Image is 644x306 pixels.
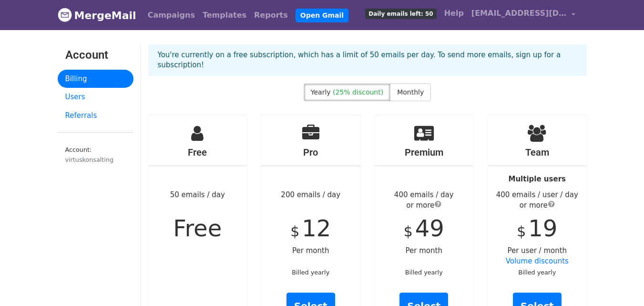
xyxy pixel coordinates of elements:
span: $ [290,223,299,240]
span: [EMAIL_ADDRESS][DOMAIN_NAME] [471,8,567,19]
a: Campaigns [144,6,199,25]
strong: Multiple users [509,175,566,183]
div: virtuskonsalting [65,155,126,164]
small: Billed yearly [292,269,329,276]
h4: Premium [375,147,474,158]
p: You're currently on a free subscription, which has a limit of 50 emails per day. To send more ema... [158,50,577,70]
span: Daily emails left: 50 [365,9,436,19]
a: [EMAIL_ADDRESS][DOMAIN_NAME] [468,4,579,26]
a: Billing [58,70,133,88]
h4: Pro [261,147,360,158]
span: $ [404,223,413,240]
span: 49 [415,215,444,242]
a: Templates [199,6,250,25]
span: 19 [528,215,557,242]
span: 12 [302,215,331,242]
a: Referrals [58,106,133,125]
a: Users [58,88,133,106]
a: Help [440,4,468,23]
img: MergeMail logo [58,8,72,22]
span: $ [517,223,526,240]
a: Reports [250,6,292,25]
small: Billed yearly [518,269,556,276]
div: 400 emails / user / day or more [488,190,587,211]
a: Open Gmail [296,9,348,22]
a: Daily emails left: 50 [361,4,440,23]
span: Monthly [397,88,424,96]
h4: Free [148,147,247,158]
small: Account: [65,146,126,164]
div: 400 emails / day or more [375,190,474,211]
a: Volume discounts [506,257,569,265]
h3: Account [65,48,126,62]
span: Yearly [311,88,331,96]
span: (25% discount) [333,88,383,96]
span: Free [173,215,222,242]
small: Billed yearly [405,269,443,276]
h4: Team [488,147,587,158]
a: MergeMail [58,5,136,25]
